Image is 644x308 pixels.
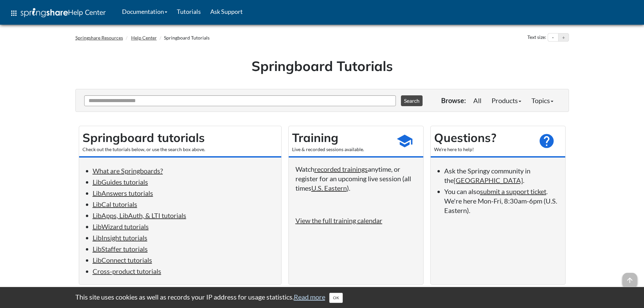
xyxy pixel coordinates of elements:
[292,129,389,146] h2: Training
[548,33,558,42] button: Decrease text size
[93,234,147,242] a: LibInsight tutorials
[68,8,106,17] span: Help Center
[314,165,368,173] a: recorded trainings
[172,3,206,20] a: Tutorials
[93,211,186,219] a: LibApps, LibAuth, & LTI tutorials
[158,34,210,41] li: Springboard Tutorials
[93,189,153,197] a: LibAnswers tutorials
[538,133,555,149] span: help
[93,256,152,264] a: LibConnect tutorials
[82,146,278,153] div: Check out the tutorials below, or use the search box above.
[622,273,637,288] span: arrow_upward
[480,187,546,195] a: submit a support ticket
[93,245,148,253] a: LibStaffer tutorials
[622,274,637,282] a: arrow_upward
[295,164,416,193] p: Watch anytime, or register for an upcoming live session (all times ).
[295,216,382,224] a: View the full training calendar
[329,293,343,303] button: Close
[434,146,531,153] div: We're here to help!
[21,8,68,17] img: Springshare
[82,129,278,146] h2: Springboard tutorials
[93,222,149,231] a: LibWizard tutorials
[468,94,486,107] a: All
[401,95,423,106] button: Search
[434,129,531,146] h2: Questions?
[131,35,157,41] a: Help Center
[10,9,18,17] span: apps
[454,176,523,184] a: [GEOGRAPHIC_DATA]
[69,292,576,303] div: This site uses cookies as well as records your IP address for usage statistics.
[311,184,347,192] a: U.S. Eastern
[444,187,558,215] li: You can also . We're here Mon-Fri, 8:30am-6pm (U.S. Eastern).
[93,167,163,175] a: What are Springboards?
[93,200,137,208] a: LibCal tutorials
[75,35,123,41] a: Springshare Resources
[526,94,558,107] a: Topics
[526,33,548,42] div: Text size:
[292,146,389,153] div: Live & recorded sessions available.
[486,94,526,107] a: Products
[117,3,172,20] a: Documentation
[294,293,325,301] a: Read more
[80,56,564,75] h1: Springboard Tutorials
[396,133,413,149] span: school
[558,33,569,42] button: Increase text size
[441,96,466,105] p: Browse:
[444,166,558,185] li: Ask the Springy community in the .
[93,178,148,186] a: LibGuides tutorials
[5,3,111,23] a: apps Help Center
[206,3,247,20] a: Ask Support
[93,267,161,275] a: Cross-product tutorials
